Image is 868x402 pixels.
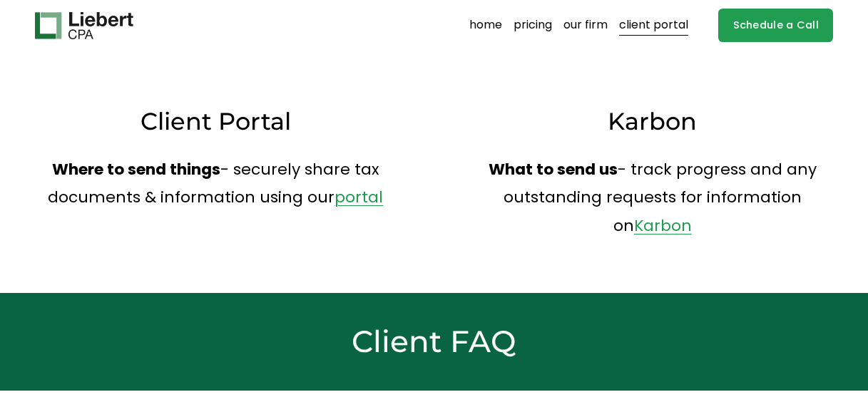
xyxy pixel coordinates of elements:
[634,215,692,237] a: Karbon
[471,155,833,239] p: - track progress and any outstanding requests for information on
[471,105,833,138] h3: Karbon
[469,14,502,37] a: home
[35,155,397,212] p: - securely share tax documents & information using our
[52,158,220,180] strong: Where to send things
[514,14,552,37] a: pricing
[619,14,688,37] a: client portal
[563,14,608,37] a: our firm
[35,105,397,138] h3: Client Portal
[35,12,133,39] img: Liebert CPA
[335,186,383,208] a: portal
[489,158,618,180] strong: What to send us
[35,322,834,361] h2: Client FAQ
[718,9,833,42] a: Schedule a Call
